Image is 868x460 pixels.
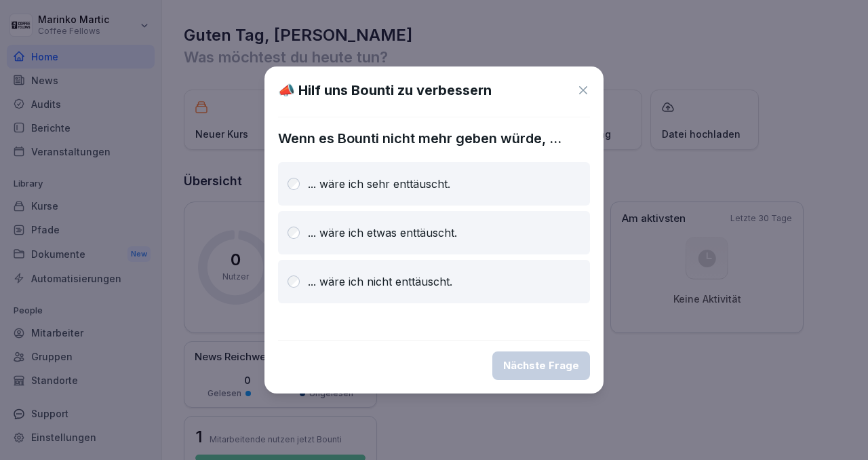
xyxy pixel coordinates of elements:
[278,80,492,100] h1: 📣 Hilf uns Bounti zu verbessern
[503,358,579,373] div: Nächste Frage
[308,176,450,192] p: ... wäre ich sehr enttäuscht.
[308,225,457,241] p: ... wäre ich etwas enttäuscht.
[278,128,590,149] p: Wenn es Bounti nicht mehr geben würde, ...
[308,273,452,290] p: ... wäre ich nicht enttäuscht.
[492,351,590,380] button: Nächste Frage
